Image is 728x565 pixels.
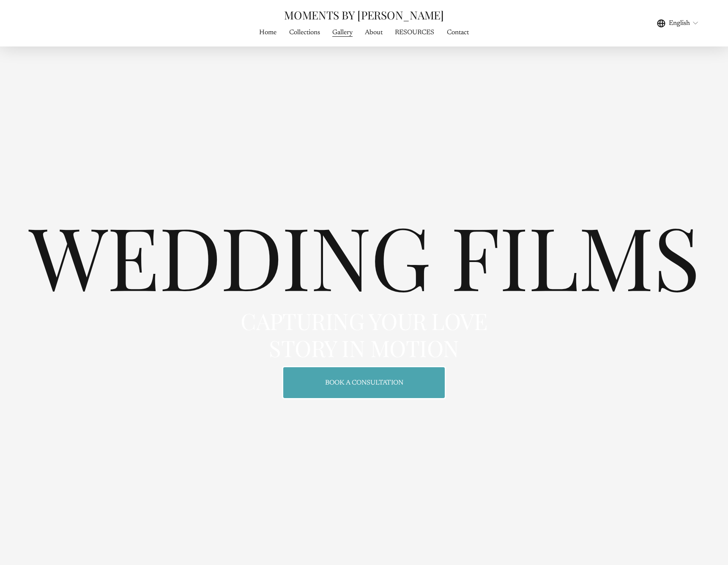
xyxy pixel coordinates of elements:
[669,18,690,28] span: English
[241,306,493,363] span: CAPTURING YOUR LOVE STORY IN MOTION
[332,27,353,38] a: folder dropdown
[365,27,383,38] a: About
[259,27,276,38] a: Home
[657,17,699,29] div: language picker
[332,27,353,38] span: Gallery
[282,366,446,399] a: BOOK A CONSULTATION
[447,27,469,38] a: Contact
[29,212,699,299] h1: WEDDING FILMS
[284,8,444,22] a: MOMENTS BY [PERSON_NAME]
[395,27,434,38] a: RESOURCES
[289,27,320,38] a: Collections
